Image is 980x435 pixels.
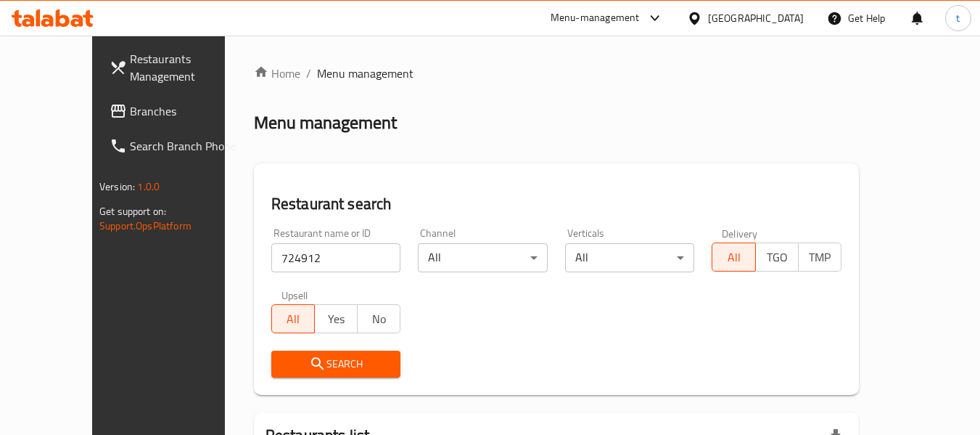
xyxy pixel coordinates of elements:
span: All [718,247,749,268]
span: Search [283,355,390,373]
div: All [418,243,548,272]
span: Branches [130,102,244,120]
h2: Restaurant search [271,193,841,215]
a: Home [254,65,300,82]
span: 1.0.0 [137,177,160,196]
label: Delivery [722,228,758,238]
a: Branches [98,94,256,129]
nav: breadcrumb [254,65,859,82]
button: All [271,304,315,333]
button: Search [271,351,401,378]
span: No [363,309,395,330]
div: Menu-management [551,9,640,27]
span: Yes [321,309,352,330]
span: TGO [762,247,793,268]
span: t [956,10,960,26]
label: Upsell [281,290,308,300]
button: TMP [798,243,841,272]
span: Get support on: [99,202,166,221]
span: TMP [804,247,836,268]
div: [GEOGRAPHIC_DATA] [708,10,804,26]
a: Restaurants Management [98,41,256,94]
span: Version: [99,177,135,196]
div: All [565,243,695,272]
a: Search Branch Phone [98,129,256,163]
button: Yes [314,304,358,333]
input: Search for restaurant name or ID.. [271,243,401,272]
span: Restaurants Management [130,50,244,85]
button: No [357,304,400,333]
span: Search Branch Phone [130,137,244,155]
h2: Menu management [254,111,397,134]
span: Menu management [317,65,413,82]
button: TGO [755,243,799,272]
span: All [278,309,309,330]
a: Support.OpsPlatform [99,216,192,235]
li: / [306,65,311,82]
button: All [712,243,755,272]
